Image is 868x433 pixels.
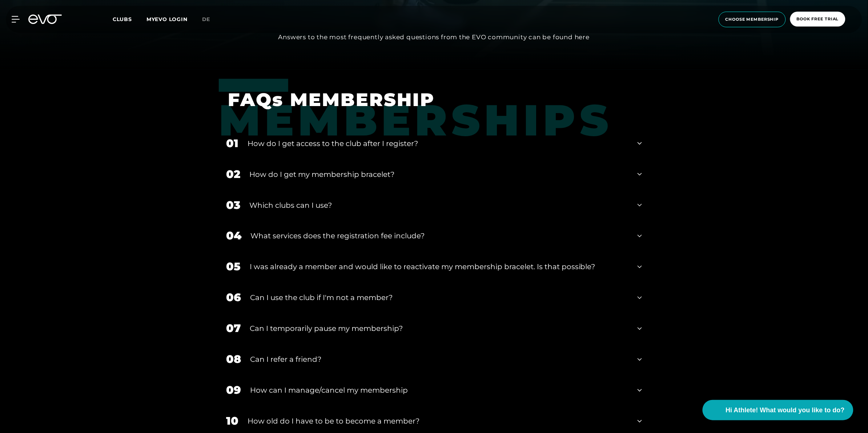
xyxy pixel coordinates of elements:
div: How do I get my membership bracelet? [249,169,628,180]
div: 03 [226,197,240,213]
span: Hi Athlete! What would you like to do? [726,405,845,415]
div: 05 [226,259,241,275]
div: 09 [226,382,241,398]
div: How old do I have to be to become a member? [248,416,628,427]
div: How do I get access to the club after I register? [248,138,628,149]
div: 02 [226,166,240,182]
div: Can I use the club if I'm not a member? [250,292,628,303]
div: 07 [226,320,241,337]
button: Hi Athlete! What would you like to do? [703,400,853,420]
a: choose membership [716,12,788,27]
h1: FAQs MEMBERSHIP [228,88,631,112]
a: book free trial [788,12,848,27]
span: de [202,16,210,23]
span: book free trial [797,16,839,22]
div: What services does the registration fee include? [250,231,628,242]
div: Can I refer a friend? [250,354,628,365]
span: choose membership [726,16,779,23]
a: Clubs [113,16,146,23]
div: 06 [226,290,241,306]
div: 10 [226,413,238,429]
span: Clubs [113,16,132,23]
div: Which clubs can I use? [249,200,628,211]
div: How can I manage/cancel my membership [250,385,628,396]
a: de [202,15,219,24]
div: 08 [226,351,241,368]
div: 04 [226,228,241,244]
div: Can I temporarily pause my membership? [250,323,628,334]
a: MYEVO LOGIN [146,16,188,23]
div: I was already a member and would like to reactivate my membership bracelet. Is that possible? [250,262,628,272]
div: 01 [226,135,238,151]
